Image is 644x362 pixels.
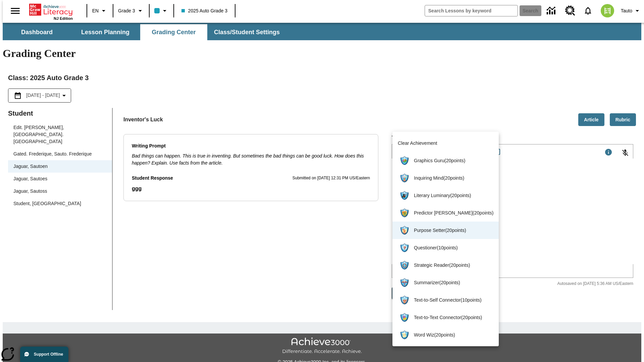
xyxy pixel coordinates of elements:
img: strategicreader.gif [400,261,409,269]
img: predictorvictor.gif [400,208,409,217]
span: Summarizer ( 20 points ) [414,279,493,286]
ul: Purpose Setter [392,132,499,346]
span: Graphics Guru ( 20 points ) [414,157,493,164]
img: purposesetter.gif [400,226,409,235]
img: summarizer.gif [400,278,409,287]
img: text2selfconnector.gif [400,296,409,304]
span: Purpose Setter ( 20 points ) [414,227,493,234]
span: Text-to-Self Connector ( 10 points ) [414,297,493,304]
span: Text-to-Text Connector ( 20 points ) [414,314,493,321]
span: Literary Luminary ( 20 points ) [414,192,493,199]
img: wordwiz.gif [400,330,409,339]
img: text2textconnector.gif [400,313,409,322]
span: Inquiring Mind ( 20 points ) [414,175,493,182]
img: graphicsguru.gif [400,156,409,165]
body: Type your response here. [3,5,98,11]
img: questioner.gif [400,243,409,252]
img: literaryluminary.gif [400,191,409,200]
span: Clear Achievement [398,140,493,147]
span: Strategic Reader ( 20 points ) [414,262,493,269]
span: Word Wiz ( 20 points ) [414,331,493,339]
span: Predictor [PERSON_NAME] ( 20 points ) [414,209,493,217]
img: inquiringmind.gif [400,174,409,182]
span: Questioner ( 10 points ) [414,244,493,251]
